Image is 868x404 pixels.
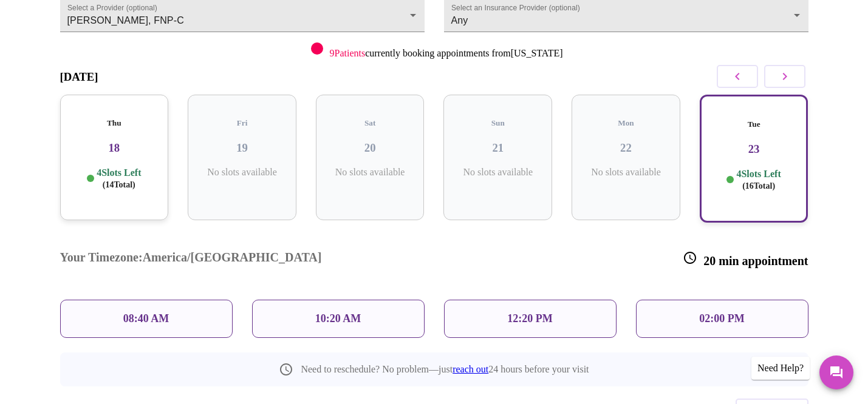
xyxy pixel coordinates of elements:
p: 12:20 PM [507,312,552,325]
h5: Fri [197,118,287,128]
h3: Your Timezone: America/[GEOGRAPHIC_DATA] [60,251,322,268]
h3: [DATE] [60,70,98,84]
a: reach out [453,364,488,374]
p: No slots available [453,167,542,178]
p: 4 Slots Left [97,167,141,190]
h3: 21 [453,141,542,155]
h5: Tue [711,120,798,129]
p: No slots available [326,167,415,178]
p: Need to reschedule? No problem—just 24 hours before your visit [301,364,589,375]
h5: Mon [581,118,671,128]
span: ( 16 Total) [742,181,775,190]
p: 02:00 PM [699,312,744,325]
span: ( 14 Total) [103,180,135,189]
h3: 20 min appointment [683,251,808,268]
h3: 19 [197,141,287,155]
button: Messages [819,355,853,389]
p: 10:20 AM [315,312,361,325]
span: 9 Patients [329,48,365,58]
h5: Thu [70,118,159,128]
p: 4 Slots Left [736,168,781,192]
p: 08:40 AM [123,312,169,325]
p: No slots available [197,167,287,178]
h5: Sun [453,118,542,128]
h3: 20 [326,141,415,155]
div: Need Help? [751,357,810,380]
h5: Sat [326,118,415,128]
p: No slots available [581,167,671,178]
h3: 18 [70,141,159,155]
h3: 22 [581,141,671,155]
h3: 23 [711,143,798,156]
p: currently booking appointments from [US_STATE] [329,48,562,59]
